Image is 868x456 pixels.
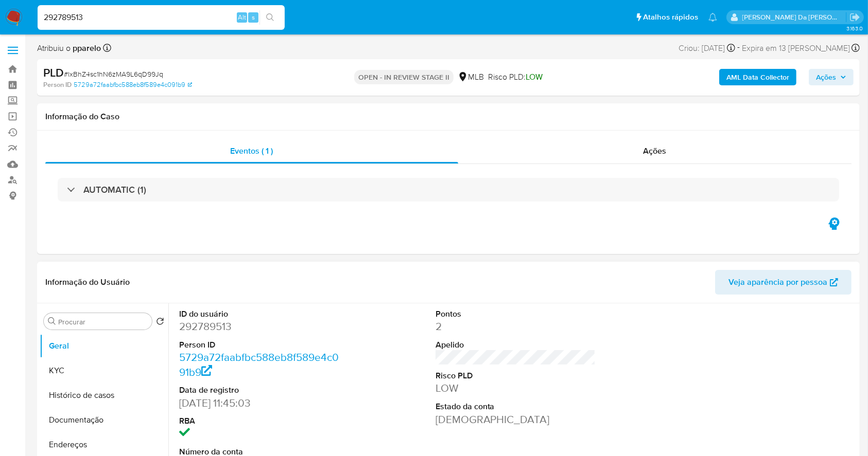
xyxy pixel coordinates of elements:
dd: 292789513 [179,319,340,334]
span: # lxBhZ4sc1hN6zMA9L6qD99Jq [64,69,163,79]
button: Geral [40,334,168,358]
b: Person ID [43,80,72,89]
button: Ações [809,69,854,85]
dt: ID do usuário [179,308,340,320]
h1: Informação do Caso [45,112,852,122]
span: s [252,12,255,22]
dt: Risco PLD [436,370,596,381]
span: - [737,41,740,55]
div: Criou: [DATE] [679,41,735,55]
button: Procurar [48,317,56,325]
dd: 2 [436,319,596,334]
div: MLB [458,71,484,83]
dd: [DEMOGRAPHIC_DATA] [436,412,596,427]
span: Veja aparência por pessoa [728,270,827,295]
a: 5729a72faabfbc588eb8f589e4c091b9 [179,350,339,379]
button: search-icon [259,10,281,25]
span: Risco PLD: [488,71,543,83]
b: pparelo [71,42,101,54]
b: AML Data Collector [726,69,789,85]
a: 5729a72faabfbc588eb8f589e4c091b9 [74,80,192,89]
dd: [DATE] 11:45:03 [179,396,340,410]
button: Retornar ao pedido padrão [156,317,164,329]
button: KYC [40,358,168,383]
dt: Estado da conta [436,401,596,412]
span: Alt [238,12,246,22]
div: AUTOMATIC (1) [58,178,839,202]
dt: Apelido [436,339,596,351]
dd: LOW [436,381,596,395]
button: AML Data Collector [719,69,796,85]
span: Ações [644,145,667,157]
button: Histórico de casos [40,383,168,408]
span: Expira em 13 [PERSON_NAME] [742,43,850,54]
input: Pesquise usuários ou casos... [38,11,285,24]
dt: Person ID [179,339,340,351]
span: Eventos ( 1 ) [231,145,273,157]
dt: Data de registro [179,385,340,396]
span: Atribuiu o [37,43,101,54]
span: LOW [526,71,543,83]
input: Procurar [58,317,148,326]
span: Ações [816,69,836,85]
b: PLD [43,64,64,81]
dt: RBA [179,415,340,427]
h3: AUTOMATIC (1) [83,184,146,195]
button: Documentação [40,408,168,432]
a: Notificações [708,13,717,22]
a: Sair [849,12,860,23]
p: OPEN - IN REVIEW STAGE II [354,70,454,84]
p: patricia.varelo@mercadopago.com.br [742,12,846,22]
h1: Informação do Usuário [45,277,130,287]
dt: Pontos [436,308,596,320]
button: Veja aparência por pessoa [715,270,852,295]
span: Atalhos rápidos [643,12,698,23]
